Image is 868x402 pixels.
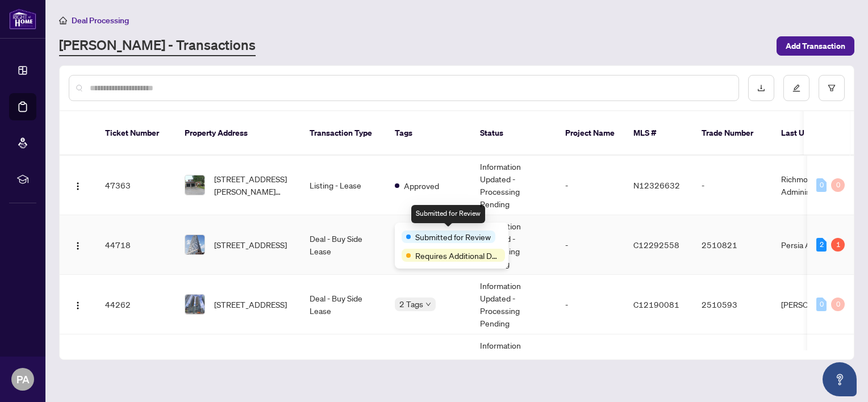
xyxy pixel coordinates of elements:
button: filter [819,75,845,101]
td: Information Updated - Processing Pending [471,156,556,215]
th: Trade Number [692,111,772,156]
button: Logo [69,236,87,254]
div: 1 [831,238,845,252]
div: 0 [816,298,827,311]
span: Requires Additional Docs [415,249,500,262]
img: Logo [73,301,82,310]
div: 0 [831,178,845,192]
th: Last Updated By [772,111,857,156]
td: [PERSON_NAME] [772,275,857,334]
td: Listing - Lease [301,156,386,215]
button: Logo [69,295,87,313]
td: 47363 [96,156,176,215]
div: 0 [816,178,827,192]
td: Deal - Buy Side Lease [301,275,386,334]
td: Information Updated - Processing Pending [471,275,556,334]
button: Logo [69,176,87,194]
td: Information Updated - Processing Pending [471,215,556,275]
td: - [556,275,624,334]
th: Property Address [176,111,301,156]
div: Submitted for Review [411,205,485,223]
div: 0 [831,298,845,311]
td: Information Updated - Processing Pending [471,334,556,394]
img: Logo [73,182,82,191]
a: [PERSON_NAME] - Transactions [59,36,256,56]
img: logo [9,9,36,30]
span: [STREET_ADDRESS] [214,298,287,311]
span: Approved [404,179,439,192]
span: filter [828,84,836,92]
span: [STREET_ADDRESS][PERSON_NAME][PERSON_NAME] [214,173,291,198]
td: Richmond Hill Administrator [772,156,857,215]
img: thumbnail-img [185,295,205,314]
td: - [556,215,624,275]
img: thumbnail-img [185,175,205,195]
td: 2510593 [692,275,772,334]
button: Add Transaction [777,36,854,56]
td: [PERSON_NAME] [772,334,857,394]
img: Logo [73,241,82,250]
td: - [556,156,624,215]
span: N12326632 [633,180,680,190]
th: Transaction Type [301,111,386,156]
span: edit [792,84,800,92]
th: MLS # [624,111,692,156]
td: Deal - Buy Side Lease [301,334,386,394]
button: edit [783,75,809,101]
button: Open asap [823,362,857,396]
td: 43688 [96,334,176,394]
td: 2510610 [692,334,772,394]
td: - [556,334,624,394]
span: PA [16,371,30,387]
td: Persia Atyabi [772,215,857,275]
span: 2 Tags [399,298,423,311]
th: Status [471,111,556,156]
span: home [59,16,67,24]
td: - [692,156,772,215]
span: Submitted for Review [415,231,491,243]
span: C12292558 [633,240,679,250]
td: Deal - Buy Side Lease [301,215,386,275]
span: download [757,84,765,92]
span: down [425,301,431,307]
th: Tags [386,111,471,156]
img: thumbnail-img [185,235,205,254]
span: C12190081 [633,299,679,309]
div: 2 [816,238,827,252]
th: Ticket Number [96,111,176,156]
td: 44262 [96,275,176,334]
span: Add Transaction [786,37,845,55]
td: 2510821 [692,215,772,275]
span: Deal Processing [72,15,129,26]
td: 44718 [96,215,176,275]
span: [STREET_ADDRESS] [214,238,287,251]
th: Project Name [556,111,624,156]
button: download [748,75,774,101]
